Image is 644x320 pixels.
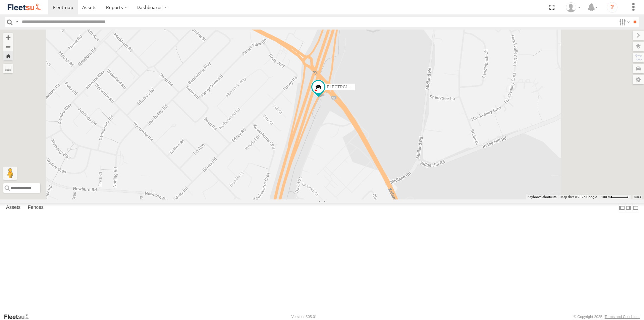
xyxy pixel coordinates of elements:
label: Fences [24,203,47,213]
button: Keyboard shortcuts [528,195,556,199]
label: Measure [3,64,13,73]
button: Map Scale: 100 m per 49 pixels [599,195,631,199]
div: © Copyright 2025 - [574,315,640,319]
button: Zoom in [3,33,13,42]
div: Version: 305.01 [291,315,317,319]
label: Dock Summary Table to the Left [619,203,625,213]
i: ? [607,2,618,13]
div: Wayne Betts [563,2,583,12]
a: Terms [634,195,641,198]
span: 100 m [601,195,611,199]
label: Search Query [14,17,19,27]
button: Zoom Home [3,51,13,60]
span: ELECTRC12 - [PERSON_NAME] [327,85,387,89]
img: fleetsu-logo-horizontal.svg [7,3,42,12]
button: Zoom out [3,42,13,51]
label: Assets [3,203,24,213]
button: Drag Pegman onto the map to open Street View [3,167,17,180]
a: Visit our Website [4,313,35,320]
label: Map Settings [633,75,644,84]
label: Search Filter Options [616,17,631,27]
a: Terms and Conditions [605,315,640,319]
label: Dock Summary Table to the Right [625,203,632,213]
span: Map data ©2025 Google [560,195,597,199]
label: Hide Summary Table [632,203,639,213]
